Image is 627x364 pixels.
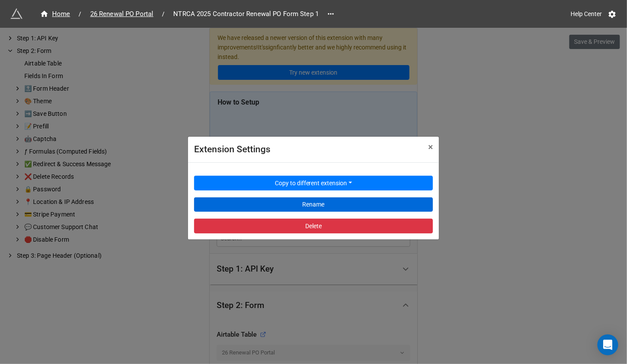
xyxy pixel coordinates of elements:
a: Help Center [564,6,608,22]
span: NTRCA 2025 Contractor Renewal PO Form Step 1 [168,9,324,19]
span: × [428,142,433,152]
div: Home [40,9,70,19]
li: / [79,10,82,19]
button: Rename [194,197,433,212]
button: Copy to different extension [194,176,433,190]
button: Delete [194,219,433,233]
img: miniextensions-icon.73ae0678.png [10,8,23,20]
div: Extension Settings [194,143,409,157]
div: Open Intercom Messenger [597,334,618,355]
span: 26 Renewal PO Portal [85,9,159,19]
li: / [162,10,165,19]
nav: breadcrumb [35,9,324,19]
